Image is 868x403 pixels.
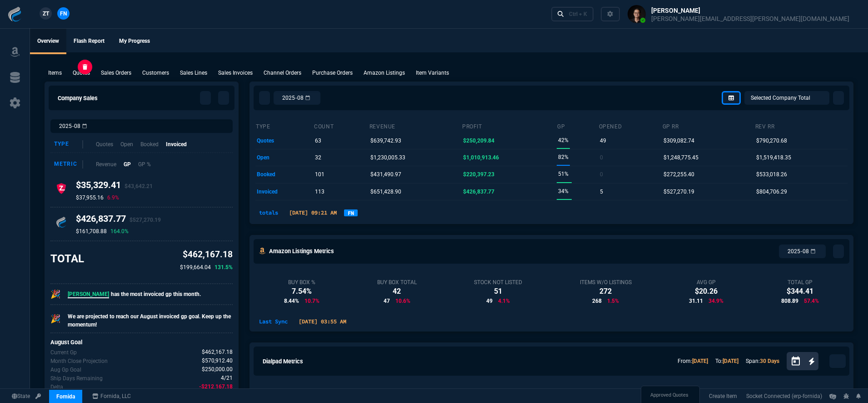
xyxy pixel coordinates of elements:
[138,160,151,168] p: GP %
[395,297,410,305] p: 10.6%
[215,263,233,271] p: 131.5%
[725,385,773,398] th: missed
[756,151,791,164] p: $1,519,418.35
[755,119,848,132] th: Rev RR
[68,290,201,298] p: has the most invoiced gp this month.
[600,185,603,198] p: 5
[180,248,233,261] p: $462,167.18
[73,69,90,77] p: Quotes
[723,358,738,364] a: [DATE]
[96,140,113,148] p: Quotes
[364,385,406,398] th: calls
[592,297,602,305] span: 268
[295,317,350,326] p: [DATE] 03:55 AM
[284,286,319,297] div: 7.54%
[54,94,98,102] h5: Company Sales
[377,279,417,286] div: Buy Box Total
[125,183,153,189] span: $43,642.21
[50,339,233,346] h6: August Goal
[202,365,233,374] span: Company Gp Goal for Aug.
[781,286,819,297] div: $344.41
[607,297,619,305] p: 1.5%
[76,194,104,201] p: $37,955.16
[50,366,81,374] p: Company Gp Goal for Aug.
[790,355,808,368] button: Open calendar
[663,168,694,181] p: $272,255.40
[180,69,207,77] p: Sales Lines
[703,389,741,403] a: Create Item
[255,119,314,132] th: type
[120,140,133,148] p: Open
[304,297,319,305] p: 10.7%
[744,393,822,399] span: Socket Connected (erp-fornida)
[654,385,725,398] th: answered
[50,312,60,325] p: 🎉
[101,69,131,77] p: Sales Orders
[9,392,33,400] a: Global State
[558,151,569,163] p: 82%
[600,168,603,181] p: 0
[124,160,131,168] p: GP
[580,286,632,297] div: 272
[663,151,698,164] p: $1,248,775.45
[33,392,44,400] a: API TOKEN
[708,297,723,305] p: 34.9%
[558,134,569,147] p: 42%
[202,348,233,357] span: Gp for Aug.
[255,132,314,149] td: quotes
[50,357,108,365] p: Uses current month's data to project the month's close.
[142,69,169,77] p: Customers
[90,392,134,400] a: msbcCompanyName
[285,209,340,217] p: [DATE] 09:21 AM
[110,228,129,235] p: 164.0%
[76,228,107,235] p: $161,708.88
[662,119,755,132] th: GP RR
[255,149,314,166] td: open
[315,185,324,198] p: 113
[650,392,688,399] span: Approved Quotes
[474,279,522,286] div: Stock Not Listed
[54,160,83,168] div: Metric
[600,134,606,147] p: 49
[474,286,522,297] div: 51
[76,213,161,228] h4: $426,837.77
[498,297,510,305] p: 4.1%
[406,385,509,398] th: total duration
[96,160,116,168] p: Revenue
[221,374,233,383] span: Out of 21 ship days in Aug - there are 4 remaining.
[202,357,233,365] span: Uses current month's data to project the month's close.
[463,151,499,164] p: $1,010,913.46
[66,29,112,54] a: Flash Report
[50,288,60,301] p: 🎉
[781,279,819,286] div: Total GP
[760,358,779,364] a: 30 Days
[194,348,233,357] p: spec.value
[50,374,103,383] p: Out of 21 ship days in Aug - there are 4 remaining.
[315,168,324,181] p: 101
[48,69,62,77] p: Items
[369,119,462,132] th: revenue
[68,291,109,298] span: [PERSON_NAME]
[509,385,603,398] th: avg. duration
[50,252,84,265] h3: TOTAL
[463,134,494,147] p: $250,209.84
[213,374,233,383] p: spec.value
[315,151,321,164] p: 32
[60,10,67,18] span: FN
[68,312,233,329] p: We are projected to reach our August invoiced gp goal. Keep up the momentum!
[255,209,282,217] p: totals
[344,209,358,216] a: FN
[50,348,77,357] p: Gp for Aug.
[384,297,390,305] span: 47
[314,119,369,132] th: count
[264,69,301,77] p: Channel Orders
[180,263,211,271] p: $199,664.04
[370,168,401,181] p: $431,490.97
[804,297,819,305] p: 57.4%
[377,286,417,297] div: 42
[255,183,314,200] td: invoiced
[678,357,708,365] p: From:
[689,297,703,305] span: 31.11
[463,168,494,181] p: $220,397.23
[692,358,708,364] a: [DATE]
